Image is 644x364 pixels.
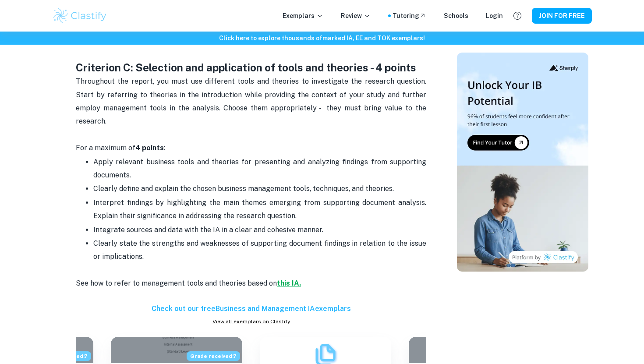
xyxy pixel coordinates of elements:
span: Interpret findings by highlighting the main themes emerging from supporting document analysis. Ex... [93,198,428,220]
img: Thumbnail [457,53,588,272]
span: See how to refer to management tools and theories based on [76,279,277,287]
img: Clastify logo [52,7,108,25]
span: Clearly state the strengths and weaknesses of supporting document findings in relation to the iss... [93,239,428,261]
strong: Criterion C: Selection and application of tools and theories - 4 points [76,61,416,74]
button: Help and Feedback [510,8,525,23]
a: Login [486,11,503,21]
span: Integrate sources and data with the IA in a clear and cohesive manner. [93,226,323,234]
button: JOIN FOR FREE [532,8,592,24]
a: View all exemplars on Clastify [76,318,426,325]
span: For a maximum of : [76,144,165,152]
span: Throughout the report, you must use different tools and theories to investigate the research ques... [76,77,428,125]
p: Exemplars [283,11,323,21]
a: this IA. [277,279,301,287]
p: Review [341,11,371,21]
a: Schools [444,11,468,21]
strong: 4 points [135,144,164,152]
span: Grade received: 7 [187,351,240,361]
h6: Check out our free Business and Management IA exemplars [76,304,426,314]
h6: Click here to explore thousands of marked IA, EE and TOK exemplars ! [2,33,642,43]
span: Apply relevant business tools and theories for presenting and analyzing findings from supporting ... [93,158,428,179]
a: Tutoring [393,11,426,21]
span: Clearly define and explain the chosen business management tools, techniques, and theories. [93,184,394,193]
